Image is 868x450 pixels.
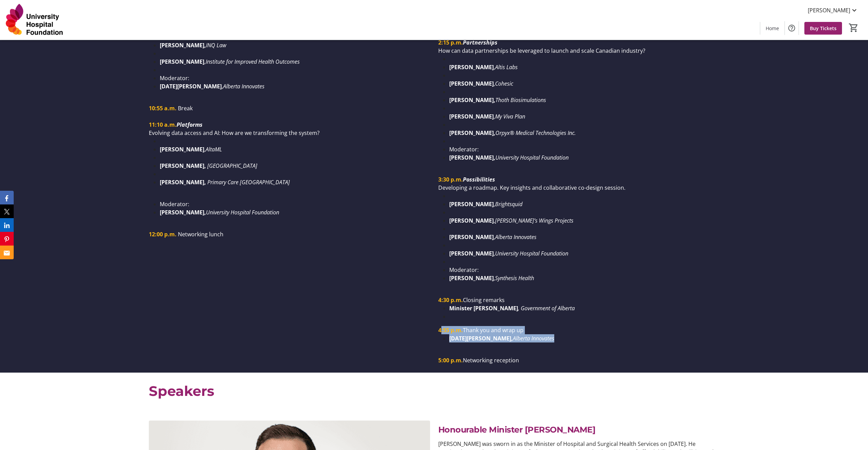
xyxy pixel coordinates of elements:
[160,200,189,208] span: Moderator:
[449,113,494,120] strong: [PERSON_NAME]
[760,22,785,35] a: Home
[495,96,546,104] em: Thoth Biosimulations
[495,129,576,137] em: Orpyx® Medical Technologies Inc.
[160,74,189,82] span: Moderator:
[449,304,518,312] strong: Minister [PERSON_NAME]
[160,178,206,186] strong: [PERSON_NAME],
[449,233,494,241] strong: [PERSON_NAME]
[449,63,494,71] strong: [PERSON_NAME]
[495,233,536,241] em: Alberta Innovates
[438,357,463,364] strong: 5:00 p.m.
[438,425,596,435] span: Honourable Minister [PERSON_NAME]
[785,21,799,35] button: Help
[207,162,257,170] em: [GEOGRAPHIC_DATA]
[204,58,206,65] span: ,
[766,25,779,32] span: Home
[438,39,463,46] strong: 2:15 p.m.
[802,5,864,16] button: [PERSON_NAME]
[449,266,479,274] span: Moderator:
[438,184,625,191] span: Developing a roadmap. Key insights and collaborative co-design session.
[494,113,495,120] span: ,
[463,357,519,364] span: Networking reception
[160,209,206,216] strong: [PERSON_NAME],
[463,296,505,304] span: Closing remarks
[495,250,568,257] em: University Hospital Foundation
[149,129,320,137] span: Evolving data access and AI: How are we transforming the system?
[149,381,719,401] p: Speakers
[463,176,495,183] em: Possibilities
[810,25,837,32] span: Buy Tickets
[808,6,850,14] span: [PERSON_NAME]
[495,217,573,224] em: [PERSON_NAME]’s Wings Projects
[463,326,523,334] span: Thank you and wrap up
[207,178,290,186] em: Primary Care [GEOGRAPHIC_DATA]
[160,83,222,90] strong: [DATE][PERSON_NAME]
[149,230,177,238] strong: 12:00 p.m.
[206,146,222,153] em: AltaML
[518,304,575,312] em: , Government of Alberta
[449,335,513,342] strong: [DATE][PERSON_NAME],
[494,274,495,282] span: ,
[438,47,645,54] span: How can data partnerships be leveraged to launch and scale Canadian industry?
[160,41,206,49] strong: [PERSON_NAME],
[438,176,463,183] strong: 3:30 p.m.
[494,80,495,87] span: ,
[495,63,518,71] em: Altis Labs
[494,200,495,208] span: ,
[449,217,494,224] strong: [PERSON_NAME]
[513,335,554,342] em: Alberta Innovates
[495,113,525,120] em: My Viva Plan
[160,162,206,170] strong: [PERSON_NAME],
[449,129,495,137] strong: [PERSON_NAME],
[495,200,522,208] em: Brightsquid
[494,217,495,224] span: ,
[494,63,495,71] span: ,
[495,274,534,282] em: Synthesis Health
[160,58,204,65] strong: [PERSON_NAME]
[449,154,495,161] strong: [PERSON_NAME],
[149,121,177,128] strong: 11:10 a.m.
[494,233,495,241] span: ,
[495,154,569,161] em: University Hospital Foundation
[178,230,223,238] span: Networking lunch
[449,146,479,153] span: Moderator:
[177,121,203,128] em: Platforms
[4,3,65,37] img: University Hospital Foundation's Logo
[495,80,513,87] em: Cohesic
[847,22,860,34] button: Cart
[449,274,494,282] strong: [PERSON_NAME]
[449,250,494,257] strong: [PERSON_NAME]
[178,104,193,112] span: Break
[494,250,495,257] span: ,
[449,80,494,87] strong: [PERSON_NAME]
[206,209,279,216] em: University Hospital Foundation
[463,39,497,46] em: Partnerships
[804,22,842,35] a: Buy Tickets
[160,146,204,153] strong: [PERSON_NAME]
[223,83,264,90] em: Alberta Innovates
[449,96,495,104] strong: [PERSON_NAME],
[206,58,300,65] em: Institute for Improved Health Outcomes
[149,104,177,112] strong: 10:55 a.m.
[204,146,206,153] span: ,
[449,200,494,208] strong: [PERSON_NAME]
[438,326,463,334] strong: 4:55 p.m.
[438,296,463,304] strong: 4:30 p.m.
[222,83,223,90] span: ,
[206,41,226,49] em: INQ Law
